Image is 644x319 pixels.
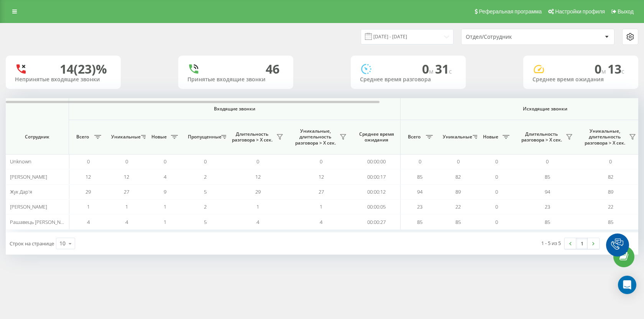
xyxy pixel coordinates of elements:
[541,239,561,247] div: 1 - 5 из 5
[481,134,500,140] span: Новые
[422,61,435,77] span: 0
[164,219,166,225] span: 1
[608,173,613,180] span: 82
[230,131,274,143] span: Длительность разговора > Х сек.
[546,158,549,165] span: 0
[457,158,460,165] span: 0
[417,173,422,180] span: 85
[608,61,624,77] span: 13
[125,219,128,225] span: 4
[10,188,32,195] span: Жук Дар'я
[164,203,166,210] span: 1
[545,173,550,180] span: 85
[125,203,128,210] span: 1
[255,188,261,195] span: 29
[10,173,47,180] span: [PERSON_NAME]
[204,158,207,165] span: 0
[164,173,166,180] span: 4
[353,184,401,199] td: 00:00:12
[10,158,31,165] span: Unknown
[555,8,605,15] span: Настройки профиля
[60,62,107,76] div: 14 (23)%
[443,134,470,140] span: Уникальные
[455,188,461,195] span: 89
[353,169,401,184] td: 00:00:17
[320,219,322,225] span: 4
[188,134,219,140] span: Пропущенные
[583,128,627,146] span: Уникальные, длительность разговора > Х сек.
[124,173,129,180] span: 12
[353,199,401,214] td: 00:00:05
[576,238,588,249] a: 1
[608,219,613,225] span: 85
[12,134,62,140] span: Сотрудник
[204,173,207,180] span: 2
[59,240,66,247] div: 10
[87,158,90,165] span: 0
[89,106,380,112] span: Входящие звонки
[187,76,284,83] div: Принятые входящие звонки
[204,203,207,210] span: 2
[319,173,324,180] span: 12
[519,131,563,143] span: Длительность разговора > Х сек.
[87,203,90,210] span: 1
[601,67,608,76] span: м
[545,188,550,195] span: 94
[495,158,498,165] span: 0
[545,219,550,225] span: 85
[87,219,90,225] span: 4
[479,8,542,15] span: Реферальная программа
[124,188,129,195] span: 27
[455,173,461,180] span: 82
[608,203,613,210] span: 22
[320,158,322,165] span: 0
[353,154,401,169] td: 00:00:00
[320,203,322,210] span: 1
[609,158,612,165] span: 0
[429,67,435,76] span: м
[419,158,421,165] span: 0
[532,76,629,83] div: Среднее время ожидания
[495,173,498,180] span: 0
[608,188,613,195] span: 89
[111,134,139,140] span: Уникальные
[404,134,424,140] span: Всего
[85,173,91,180] span: 12
[618,8,634,15] span: Выход
[256,158,259,165] span: 0
[293,128,337,146] span: Уникальные, длительность разговора > Х сек.
[255,173,261,180] span: 12
[358,131,394,143] span: Среднее время ожидания
[256,203,259,210] span: 1
[466,34,557,40] div: Отдел/Сотрудник
[10,219,72,225] span: Рашавець [PERSON_NAME]
[455,219,461,225] span: 85
[435,61,452,77] span: 31
[495,219,498,225] span: 0
[621,67,624,76] span: c
[545,203,550,210] span: 23
[10,240,54,247] span: Строк на странице
[204,188,207,195] span: 5
[319,188,324,195] span: 27
[15,76,112,83] div: Непринятые входящие звонки
[449,67,452,76] span: c
[149,134,169,140] span: Новые
[417,219,422,225] span: 85
[618,276,636,294] div: Open Intercom Messenger
[353,214,401,229] td: 00:00:27
[266,62,279,76] div: 46
[164,158,166,165] span: 0
[125,158,128,165] span: 0
[10,203,47,210] span: [PERSON_NAME]
[495,203,498,210] span: 0
[256,219,259,225] span: 4
[85,188,91,195] span: 29
[495,188,498,195] span: 0
[595,61,608,77] span: 0
[164,188,166,195] span: 9
[417,203,422,210] span: 23
[455,203,461,210] span: 22
[360,76,457,83] div: Среднее время разговора
[204,219,207,225] span: 5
